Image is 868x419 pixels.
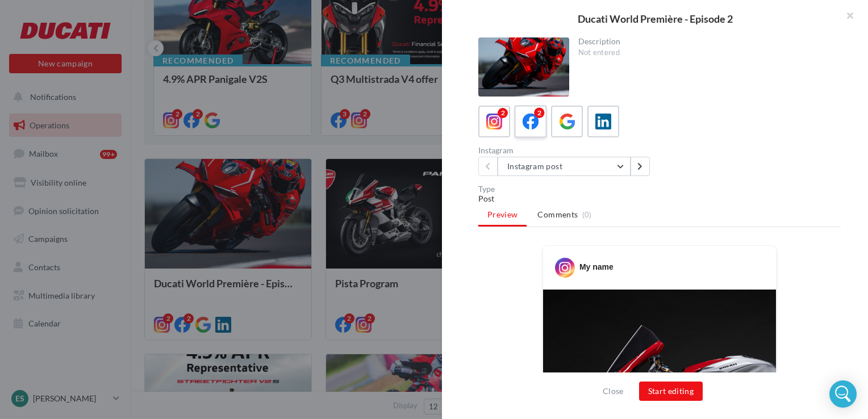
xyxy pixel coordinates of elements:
div: Ducati World Première - Episode 2 [460,14,850,24]
div: My name [579,261,614,273]
button: Start editing [639,382,703,401]
div: Not entered [578,48,832,58]
div: 2 [534,108,544,118]
span: Comments [537,209,578,220]
div: Post [478,193,841,204]
span: (0) [582,210,592,219]
button: Close [598,384,628,398]
div: Instagram [478,146,655,154]
div: Open Intercom Messenger [829,380,857,408]
div: Description [578,37,832,45]
div: 2 [498,108,508,118]
button: Instagram post [498,157,631,176]
div: Type [478,185,841,193]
